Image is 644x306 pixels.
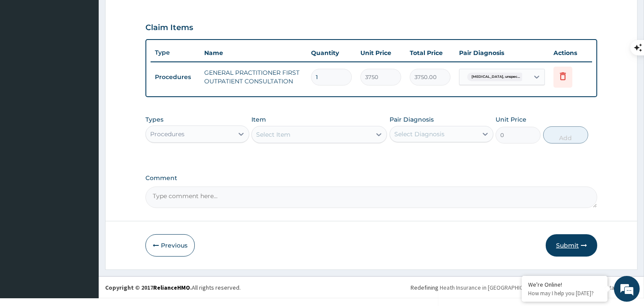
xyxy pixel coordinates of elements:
th: Total Price [405,44,455,61]
textarea: Type your message and hit 'Enter' [4,210,163,240]
div: Redefining Heath Insurance in [GEOGRAPHIC_DATA] using Telemedicine and Data Science! [411,283,638,292]
img: d_794563401_company_1708531726252_794563401 [16,43,35,64]
th: Unit Price [356,44,405,61]
th: Type [151,45,200,61]
footer: All rights reserved. [99,276,644,298]
div: We're Online! [528,281,601,288]
label: Types [145,116,163,123]
th: Quantity [307,44,356,61]
button: Add [543,126,588,144]
label: Pair Diagnosis [390,115,434,124]
div: Chat with us now [45,48,144,59]
th: Actions [549,44,592,61]
td: Procedures [151,69,200,85]
div: Procedures [150,130,184,138]
h3: Claim Items [145,23,193,33]
div: Select Item [256,130,290,139]
td: GENERAL PRACTITIONER FIRST OUTPATIENT CONSULTATION [200,64,307,90]
label: Comment [145,174,597,182]
strong: Copyright © 2017 . [105,284,192,291]
span: [MEDICAL_DATA], unspec... [467,73,524,81]
button: Previous [145,234,195,257]
div: Select Diagnosis [394,130,444,138]
span: We're online! [50,96,118,183]
div: Minimize live chat window [141,4,161,25]
label: Item [251,115,266,124]
th: Name [200,44,307,61]
a: RelianceHMO [153,284,190,291]
button: Submit [546,234,597,257]
p: How may I help you today? [528,290,601,297]
label: Unit Price [496,115,526,124]
th: Pair Diagnosis [455,44,549,61]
